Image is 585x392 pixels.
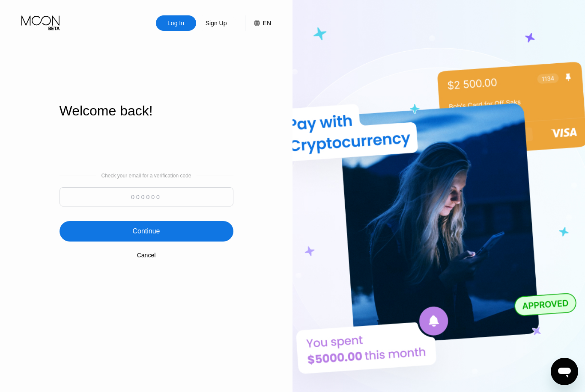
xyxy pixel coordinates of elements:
[60,103,233,119] div: Welcome back!
[137,252,156,259] div: Cancel
[263,20,271,27] div: EN
[205,19,228,27] div: Sign Up
[60,187,233,206] input: 000000
[196,15,236,31] div: Sign Up
[245,15,271,31] div: EN
[167,19,185,27] div: Log In
[132,227,160,236] div: Continue
[101,173,191,179] div: Check your email for a verification code
[551,358,578,385] iframe: Button to launch messaging window
[156,15,196,31] div: Log In
[60,221,233,242] div: Continue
